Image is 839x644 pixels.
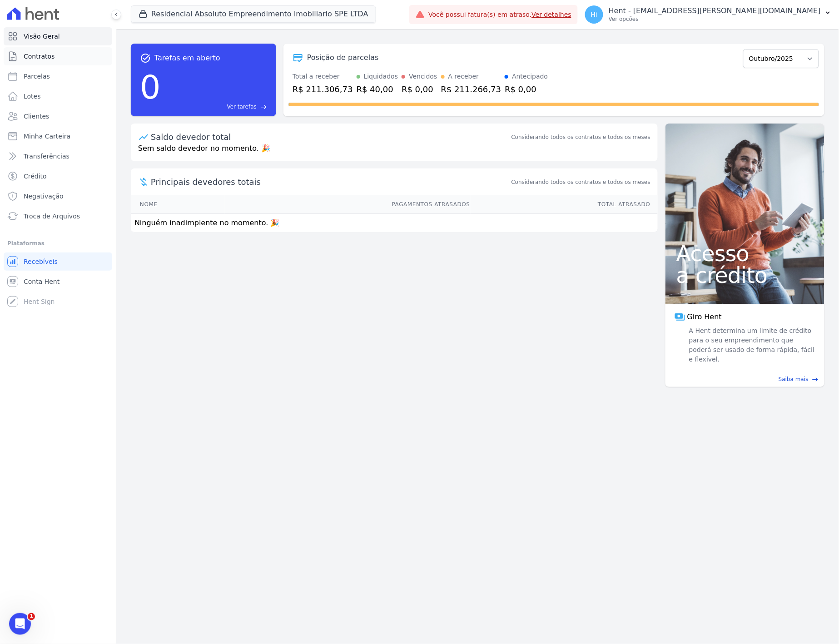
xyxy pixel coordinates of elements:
span: Principais devedores totais [151,176,510,188]
a: Conta Hent [4,272,112,291]
span: Recebíveis [24,257,58,266]
a: Negativação [4,187,112,205]
div: R$ 40,00 [357,83,398,95]
span: east [260,104,267,110]
button: Residencial Absoluto Empreendimento Imobiliario SPE LTDA [131,5,376,23]
a: Ver tarefas east [164,103,267,111]
span: A Hent determina um limite de crédito para o seu empreendimento que poderá ser usado de forma ráp... [687,326,815,364]
span: Contratos [24,52,55,61]
p: Sem saldo devedor no momento. 🎉 [131,143,658,161]
div: Liquidados [364,72,398,81]
div: Posição de parcelas [307,52,379,63]
span: Lotes [24,92,41,101]
div: Considerando todos os contratos e todos os meses [511,133,650,141]
span: Negativação [24,192,64,201]
a: Ver detalhes [532,11,572,18]
div: A receber [448,72,479,81]
span: task_alt [140,53,151,64]
a: Parcelas [4,67,112,85]
span: Considerando todos os contratos e todos os meses [511,178,650,186]
div: 0 [140,64,161,111]
th: Total Atrasado [471,195,658,214]
span: Giro Hent [687,312,722,322]
span: east [812,376,819,383]
a: Minha Carteira [4,127,112,145]
a: Clientes [4,107,112,125]
span: Crédito [24,172,47,181]
span: Visão Geral [24,32,60,41]
div: Saldo devedor total [151,131,510,143]
span: Saiba mais [779,375,809,383]
a: Saiba mais east [671,375,819,383]
div: R$ 0,00 [402,83,437,95]
div: Total a receber [293,72,353,81]
span: Você possui fatura(s) em atraso. [428,10,571,20]
span: Acesso [676,243,814,264]
span: Hi [591,11,597,18]
div: Antecipado [512,72,548,81]
a: Transferências [4,147,112,165]
p: Hent - [EMAIL_ADDRESS][PERSON_NAME][DOMAIN_NAME] [609,6,821,15]
th: Nome [131,195,225,214]
span: 1 [28,613,35,620]
iframe: Intercom live chat [9,613,31,635]
a: Crédito [4,167,112,185]
span: Parcelas [24,72,50,81]
div: R$ 211.266,73 [441,83,501,95]
td: Ninguém inadimplente no momento. 🎉 [131,214,658,233]
span: Troca de Arquivos [24,212,80,221]
span: a crédito [676,264,814,286]
a: Contratos [4,47,112,65]
a: Troca de Arquivos [4,207,112,225]
span: Conta Hent [24,277,60,286]
button: Hi Hent - [EMAIL_ADDRESS][PERSON_NAME][DOMAIN_NAME] Ver opções [578,2,839,27]
div: R$ 211.306,73 [293,83,353,95]
span: Tarefas em aberto [154,53,220,64]
a: Visão Geral [4,27,112,45]
div: R$ 0,00 [505,83,548,95]
span: Minha Carteira [24,132,70,141]
p: Ver opções [609,15,821,23]
div: Plataformas [7,238,109,249]
div: Vencidos [409,72,437,81]
th: Pagamentos Atrasados [225,195,471,214]
span: Transferências [24,152,70,161]
span: Clientes [24,112,49,121]
span: Ver tarefas [227,103,257,111]
a: Recebíveis [4,253,112,271]
a: Lotes [4,87,112,105]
